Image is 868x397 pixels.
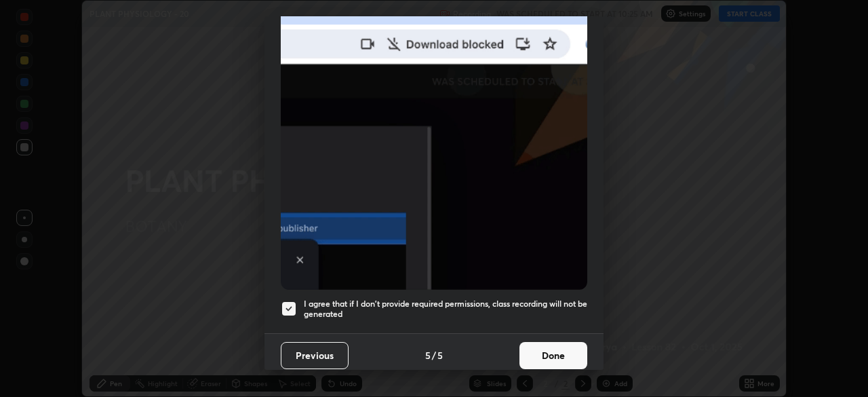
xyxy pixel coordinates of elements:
[281,342,349,369] button: Previous
[519,342,587,369] button: Done
[437,348,443,362] h4: 5
[425,348,431,362] h4: 5
[304,299,587,320] h5: I agree that if I don't provide required permissions, class recording will not be generated
[432,348,436,362] h4: /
